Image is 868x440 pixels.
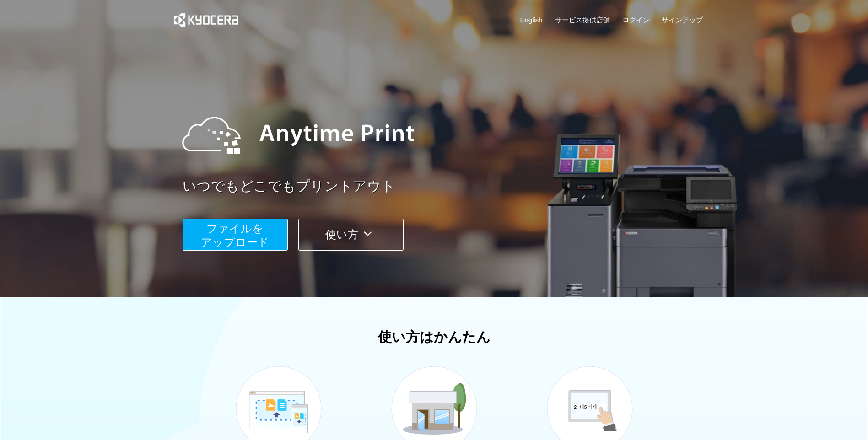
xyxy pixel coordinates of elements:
[622,15,650,25] a: ログイン
[520,15,543,25] a: English
[555,15,610,25] a: サービス提供店舗
[183,177,709,196] a: いつでもどこでもプリントアウト
[298,219,404,251] button: 使い方
[662,15,703,25] a: サインアップ
[183,219,288,251] button: ファイルを​​アップロード
[201,222,269,248] span: ファイルを ​​アップロード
